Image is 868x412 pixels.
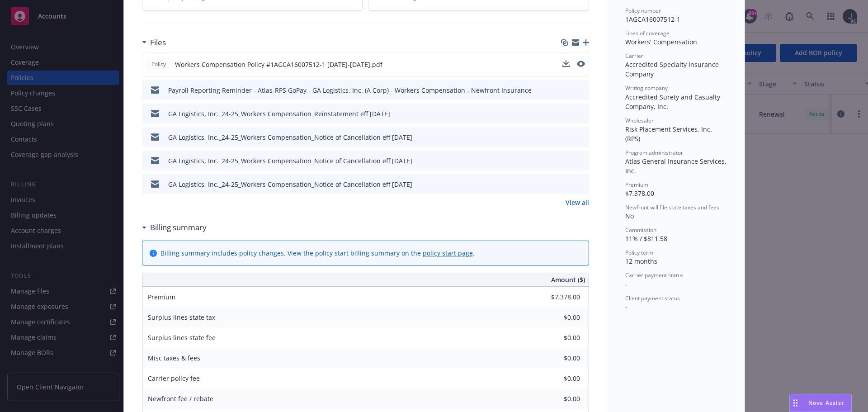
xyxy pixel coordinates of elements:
[625,117,654,124] span: Wholesaler
[150,37,166,48] h3: Files
[577,156,585,166] button: preview file
[563,109,570,118] button: download file
[789,394,852,412] button: Nova Assist
[168,109,390,118] div: GA Logistics, Inc._24-25_Workers Compensation_Reinstatement eff [DATE]
[160,248,475,258] div: Billing summary includes policy changes. View the policy start billing summary on the .
[625,280,627,289] span: -
[563,180,570,189] button: download file
[625,204,719,211] span: Newfront will file state taxes and fees
[168,85,532,95] div: Payroll Reporting Reminder - Atlas-RPS GoPay - GA Logistics, Inc. (A Corp) - Workers Compensation...
[625,157,728,175] span: Atlas General Insurance Services, Inc.
[563,156,570,166] button: download file
[577,61,585,67] button: preview file
[625,234,667,243] span: 11% / $811.58
[625,29,670,37] span: Lines of coverage
[625,303,627,311] span: -
[577,180,585,189] button: preview file
[168,180,412,189] div: GA Logistics, Inc._24-25_Workers Compensation_Notice of Cancellation eff [DATE]
[142,222,207,233] div: Billing summary
[562,60,570,69] button: download file
[563,85,570,95] button: download file
[150,60,168,68] span: Policy
[625,125,714,143] span: Risk Placement Services, Inc. (RPS)
[148,374,200,383] span: Carrier policy fee
[527,351,585,365] input: 0.00
[577,85,585,95] button: preview file
[625,60,721,78] span: Accredited Specialty Insurance Company
[148,313,215,322] span: Surplus lines state tax
[625,226,656,234] span: Commission
[142,37,166,48] div: Files
[625,212,634,220] span: No
[168,156,412,166] div: GA Logistics, Inc._24-25_Workers Compensation_Notice of Cancellation eff [DATE]
[527,311,585,324] input: 0.00
[625,249,653,256] span: Policy term
[625,294,680,302] span: Client payment status
[625,84,668,92] span: Writing company
[625,38,697,46] span: Workers' Compensation
[423,249,473,257] a: policy start page
[808,399,844,407] span: Nova Assist
[625,52,643,60] span: Carrier
[148,354,200,362] span: Misc taxes & fees
[148,293,175,301] span: Premium
[625,149,683,156] span: Program administrator
[577,109,585,118] button: preview file
[577,60,585,69] button: preview file
[148,333,216,342] span: Surplus lines state fee
[527,372,585,385] input: 0.00
[625,7,661,14] span: Policy number
[625,15,680,24] span: 1AGCA16007512-1
[527,290,585,304] input: 0.00
[790,394,801,412] div: Drag to move
[527,392,585,406] input: 0.00
[577,133,585,142] button: preview file
[562,60,570,67] button: download file
[175,60,382,69] span: Workers Compensation Policy #1AGCA16007512-1 [DATE]-[DATE].pdf
[566,198,589,207] a: View all
[551,275,585,284] span: Amount ($)
[625,93,722,111] span: Accredited Surety and Casualty Company, Inc.
[625,271,684,279] span: Carrier payment status
[148,394,213,403] span: Newfront fee / rebate
[625,189,654,198] span: $7,378.00
[563,133,570,142] button: download file
[168,133,412,142] div: GA Logistics, Inc._24-25_Workers Compensation_Notice of Cancellation eff [DATE]
[625,257,657,265] span: 12 months
[150,222,207,233] h3: Billing summary
[625,181,648,189] span: Premium
[527,331,585,345] input: 0.00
